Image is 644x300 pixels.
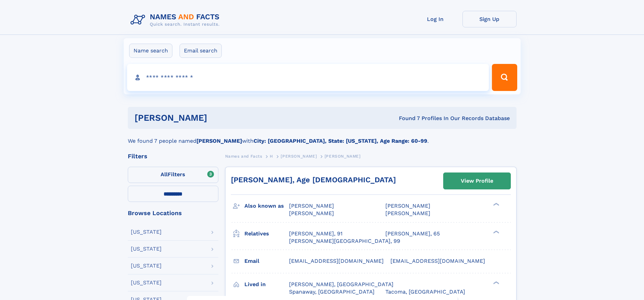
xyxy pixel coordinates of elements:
[289,289,375,295] span: Spanaway, [GEOGRAPHIC_DATA]
[244,228,289,239] h3: Relatives
[385,203,430,209] span: [PERSON_NAME]
[325,154,361,159] span: [PERSON_NAME]
[289,230,342,237] a: [PERSON_NAME], 91
[303,115,510,122] div: Found 7 Profiles In Our Records Database
[281,152,317,160] a: [PERSON_NAME]
[289,210,334,216] span: [PERSON_NAME]
[289,281,393,287] span: [PERSON_NAME], [GEOGRAPHIC_DATA]
[161,171,168,178] span: All
[128,210,218,216] div: Browse Locations
[128,153,218,159] div: Filters
[254,138,427,144] b: City: [GEOGRAPHIC_DATA], State: [US_STATE], Age Range: 60-99
[390,258,485,264] span: [EMAIL_ADDRESS][DOMAIN_NAME]
[492,280,500,285] div: ❯
[231,176,396,184] a: [PERSON_NAME], Age [DEMOGRAPHIC_DATA]
[244,255,289,267] h3: Email
[270,154,273,159] span: H
[128,11,225,29] img: Logo Names and Facts
[131,246,162,252] div: [US_STATE]
[196,138,242,144] b: [PERSON_NAME]
[492,230,500,234] div: ❯
[131,280,162,285] div: [US_STATE]
[385,210,430,216] span: [PERSON_NAME]
[492,202,500,207] div: ❯
[270,152,273,160] a: H
[131,229,162,235] div: [US_STATE]
[492,64,517,91] button: Search Button
[385,289,465,295] span: Tacoma, [GEOGRAPHIC_DATA]
[244,279,289,290] h3: Lived in
[127,64,489,91] input: search input
[131,263,162,269] div: [US_STATE]
[135,114,303,122] h1: [PERSON_NAME]
[244,200,289,212] h3: Also known as
[129,44,172,58] label: Name search
[289,258,384,264] span: [EMAIL_ADDRESS][DOMAIN_NAME]
[225,152,262,160] a: Names and Facts
[385,230,440,237] a: [PERSON_NAME], 65
[180,44,222,58] label: Email search
[289,203,334,209] span: [PERSON_NAME]
[444,173,510,189] a: View Profile
[408,11,462,27] a: Log In
[462,11,517,27] a: Sign Up
[461,173,493,189] div: View Profile
[128,167,218,183] label: Filters
[128,129,517,145] div: We found 7 people named with .
[289,237,400,245] a: [PERSON_NAME][GEOGRAPHIC_DATA], 99
[281,154,317,159] span: [PERSON_NAME]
